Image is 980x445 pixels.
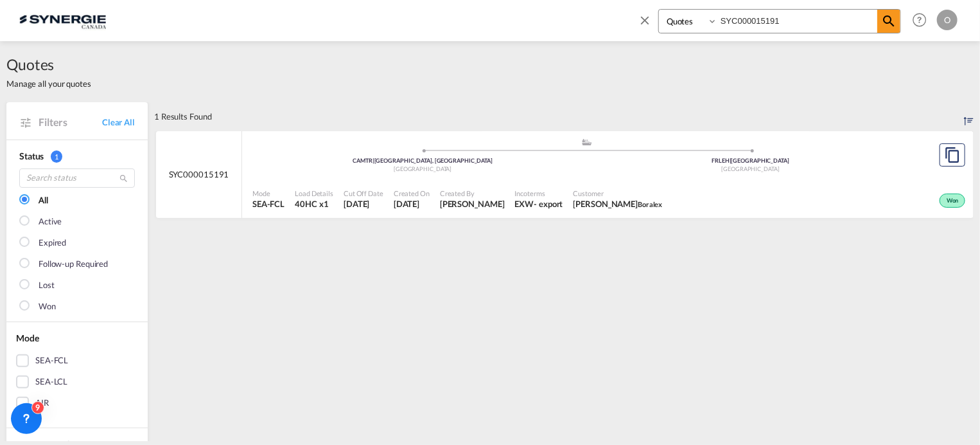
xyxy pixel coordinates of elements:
[964,102,974,131] div: Sort by: Created On
[344,198,383,210] span: 1 Oct 2025
[722,165,780,172] span: [GEOGRAPHIC_DATA]
[579,139,595,145] md-icon: assets/icons/custom/ship-fill.svg
[534,198,563,210] div: - export
[39,237,66,250] div: Expired
[35,397,49,410] div: AIR
[638,9,658,40] span: icon-close
[440,198,505,210] span: Pablo Gomez Saldarriaga
[515,198,534,210] div: EXW
[295,198,333,210] span: 40HC x 1
[16,397,138,410] md-checkbox: AIR
[937,10,958,30] div: O
[16,332,39,343] span: Mode
[881,14,897,29] md-icon: icon-magnify
[156,131,974,219] div: SYC000015191 assets/icons/custom/ship-fill.svgassets/icons/custom/roll-o-plane.svgOriginMontreal,...
[394,188,430,198] span: Created On
[638,200,662,208] span: Boralex
[51,150,62,163] span: 1
[940,194,965,208] div: Won
[712,157,789,164] span: FRLEH [GEOGRAPHIC_DATA]
[19,150,135,163] div: Status 1
[295,188,333,198] span: Load Details
[39,215,62,228] div: Active
[39,258,108,271] div: Follow-up Required
[252,188,284,198] span: Mode
[154,102,212,131] div: 1 Results Found
[440,188,505,198] span: Created By
[638,13,652,27] md-icon: icon-close
[730,157,731,164] span: |
[16,376,138,388] md-checkbox: SEA-LCL
[6,78,91,89] span: Manage all your quotes
[39,300,56,313] div: Won
[515,188,563,198] span: Incoterms
[19,150,44,161] span: Status
[39,279,55,292] div: Lost
[39,115,102,129] span: Filters
[947,197,962,206] span: Won
[515,198,563,210] div: EXW export
[39,194,48,207] div: All
[353,157,493,164] span: CAMTR [GEOGRAPHIC_DATA], [GEOGRAPHIC_DATA]
[909,9,931,31] span: Help
[573,198,663,210] span: ELIZABETH AGER Boralex
[394,198,430,210] span: 1 Oct 2025
[6,54,91,75] span: Quotes
[573,188,663,198] span: Customer
[372,157,374,164] span: |
[877,10,900,33] span: icon-magnify
[717,10,877,32] input: Enter Quotation Number
[16,354,138,367] md-checkbox: SEA-FCL
[35,376,67,388] div: SEA-LCL
[394,165,451,172] span: [GEOGRAPHIC_DATA]
[945,147,960,163] md-icon: assets/icons/custom/copyQuote.svg
[102,116,135,128] a: Clear All
[252,198,284,210] span: SEA-FCL
[344,188,383,198] span: Cut Off Date
[940,143,965,167] button: Copy Quote
[909,9,937,32] div: Help
[19,168,135,188] input: Search status
[119,174,128,183] md-icon: icon-magnify
[169,168,229,180] span: SYC000015191
[19,6,106,35] img: 1f56c880d42311ef80fc7dca854c8e59.png
[35,354,68,367] div: SEA-FCL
